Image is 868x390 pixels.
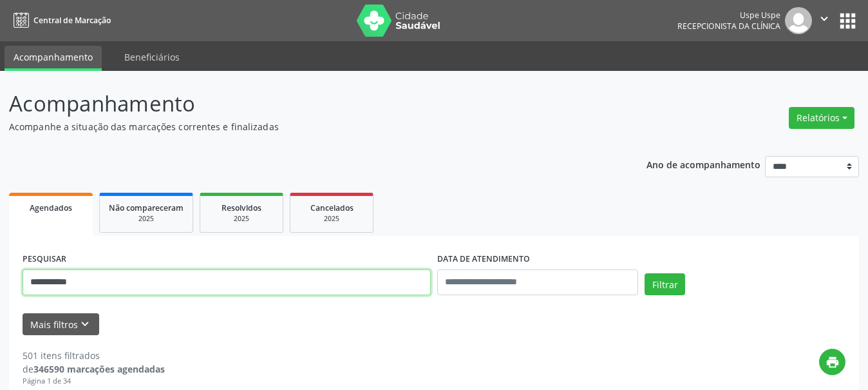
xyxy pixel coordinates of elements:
[299,214,364,224] div: 2025
[646,156,760,172] p: Ano de acompanhamento
[109,202,184,213] span: Não compareceram
[817,12,831,26] i: 
[836,10,859,32] button: apps
[437,249,530,269] label: DATA DE ATENDIMENTO
[23,249,66,269] label: PESQUISAR
[9,10,111,31] a: Central de Marcação
[9,120,604,133] p: Acompanhe a situação das marcações correntes e finalizadas
[23,313,99,336] button: Mais filtroskeyboard_arrow_down
[33,15,111,26] span: Central de Marcação
[789,107,854,129] button: Relatórios
[209,214,274,224] div: 2025
[677,21,780,32] span: Recepcionista da clínica
[23,362,165,376] div: de
[812,7,836,34] button: 
[785,7,812,34] img: img
[33,363,165,375] strong: 346590 marcações agendadas
[23,349,165,362] div: 501 itens filtrados
[677,10,780,21] div: Uspe Uspe
[109,214,184,224] div: 2025
[30,202,72,213] span: Agendados
[23,376,165,387] div: Página 1 de 34
[645,273,685,295] button: Filtrar
[5,46,102,71] a: Acompanhamento
[222,202,261,213] span: Resolvidos
[826,355,840,369] i: print
[819,349,845,375] button: print
[9,88,604,120] p: Acompanhamento
[310,202,354,213] span: Cancelados
[115,46,189,68] a: Beneficiários
[78,317,92,331] i: keyboard_arrow_down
